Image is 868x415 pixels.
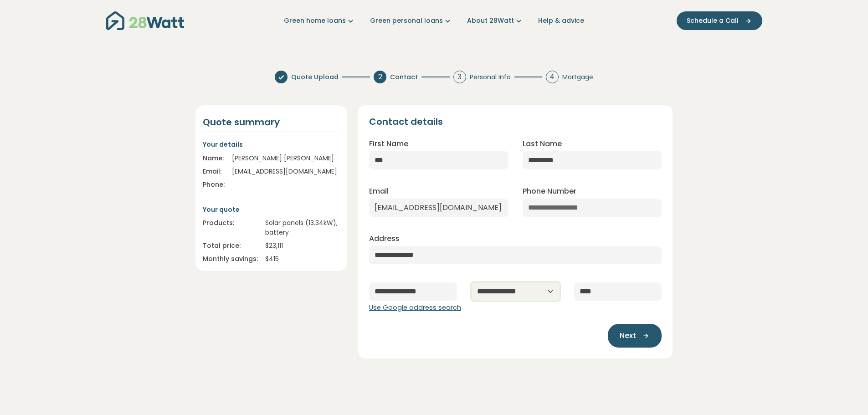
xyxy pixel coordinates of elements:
[106,11,184,30] img: 28Watt
[390,72,418,82] span: Contact
[608,324,662,348] button: Next
[232,167,340,176] div: [EMAIL_ADDRESS][DOMAIN_NAME]
[546,71,559,83] div: 4
[232,154,340,163] div: [PERSON_NAME] [PERSON_NAME]
[538,16,584,26] a: Help & advice
[203,218,258,237] div: Products:
[203,154,225,163] div: Name:
[453,71,466,83] div: 3
[687,16,739,26] span: Schedule a Call
[369,186,389,197] label: Email
[265,218,340,237] div: Solar panels (13.34kW), battery
[467,16,524,26] a: About 28Watt
[203,205,340,215] p: Your quote
[291,72,339,82] span: Quote Upload
[106,9,762,32] nav: Main navigation
[203,139,340,149] p: Your details
[369,116,443,127] h2: Contact details
[265,254,340,264] div: $ 415
[265,241,340,251] div: $ 23,111
[562,72,593,82] span: Mortgage
[369,303,461,313] button: Use Google address search
[203,241,258,251] div: Total price:
[620,330,636,341] span: Next
[370,16,452,26] a: Green personal loans
[369,138,408,149] label: First Name
[203,180,225,190] div: Phone:
[203,116,340,128] h4: Quote summary
[523,186,576,197] label: Phone Number
[523,138,562,149] label: Last Name
[203,167,225,176] div: Email:
[369,199,508,217] input: Enter email
[374,71,386,83] div: 2
[369,233,400,244] label: Address
[677,11,762,30] button: Schedule a Call
[470,72,511,82] span: Personal Info
[284,16,355,26] a: Green home loans
[203,254,258,264] div: Monthly savings:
